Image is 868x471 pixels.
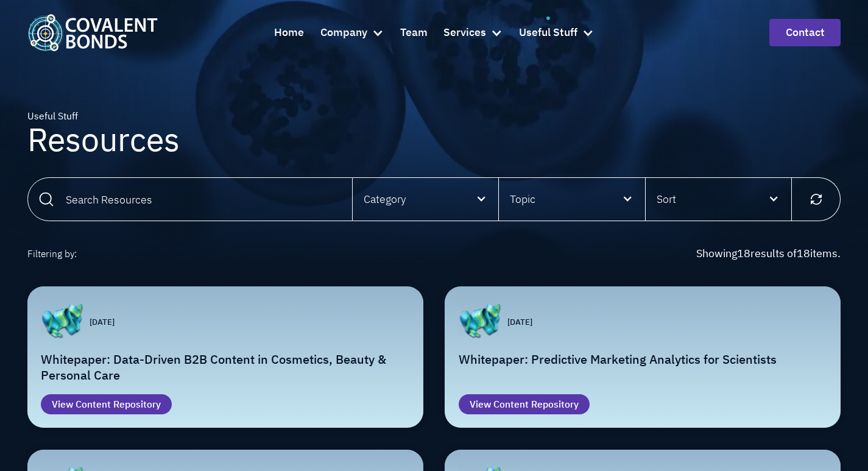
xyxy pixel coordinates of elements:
[90,316,115,328] p: [DATE]
[519,24,577,41] div: Useful Stuff
[320,16,384,49] div: Company
[443,24,486,41] div: Services
[400,16,428,49] a: Team
[696,246,841,262] div: Showing results of items.
[364,191,406,208] div: Category
[519,16,594,49] div: Useful Stuff
[27,14,158,51] img: Covalent Bonds White / Teal Logo
[27,177,353,221] input: Search Resources
[443,16,503,49] div: Services
[510,191,535,208] div: Topic
[353,178,498,220] div: Category
[646,178,791,220] div: Sort
[27,286,423,428] a: [DATE]Whitepaper: Data-Driven B2B Content in Cosmetics, Beauty & Personal CareViewContent Repository
[507,316,532,328] p: [DATE]
[737,246,750,260] span: 18
[52,397,73,411] div: View
[274,24,304,41] div: Home
[27,14,158,51] a: home
[459,352,827,367] h2: Whitepaper: Predictive Marketing Analytics for Scientists
[470,397,491,411] div: View
[274,16,304,49] a: Home
[797,246,810,260] span: 18
[445,286,841,428] a: [DATE]Whitepaper: Predictive Marketing Analytics for ScientistsViewContent Repository
[493,397,579,411] div: Content Repository
[76,397,161,411] div: Content Repository
[769,19,841,46] a: contact
[400,24,428,41] div: Team
[27,109,180,123] div: Useful Stuff
[320,24,367,41] div: Company
[657,191,676,208] div: Sort
[27,243,77,265] div: Filtering by:
[27,123,180,156] h1: Resources
[41,352,409,383] h2: Whitepaper: Data-Driven B2B Content in Cosmetics, Beauty & Personal Care
[499,178,644,220] div: Topic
